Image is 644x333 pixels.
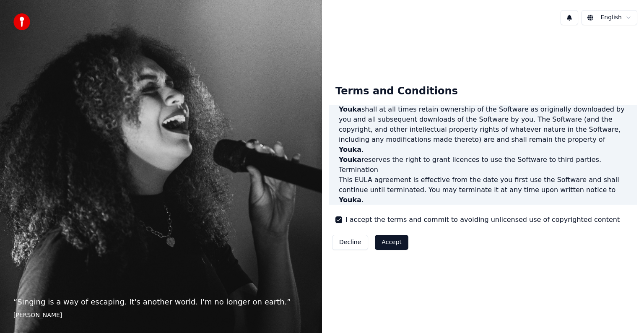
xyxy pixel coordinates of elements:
[339,196,361,204] span: Youka
[339,175,627,205] p: This EULA agreement is effective from the date you first use the Software and shall continue unti...
[375,235,408,250] button: Accept
[13,13,30,30] img: youka
[339,104,627,155] p: shall at all times retain ownership of the Software as originally downloaded by you and all subse...
[13,296,309,308] p: “ Singing is a way of escaping. It's another world. I'm no longer on earth. ”
[339,105,361,113] span: Youka
[339,146,361,153] span: Youka
[332,235,368,250] button: Decline
[345,215,620,225] label: I accept the terms and commit to avoiding unlicensed use of copyrighted content
[339,165,627,175] h3: Termination
[13,311,309,320] footer: [PERSON_NAME]
[329,78,465,105] div: Terms and Conditions
[339,156,361,164] span: Youka
[339,155,627,165] p: reserves the right to grant licences to use the Software to third parties.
